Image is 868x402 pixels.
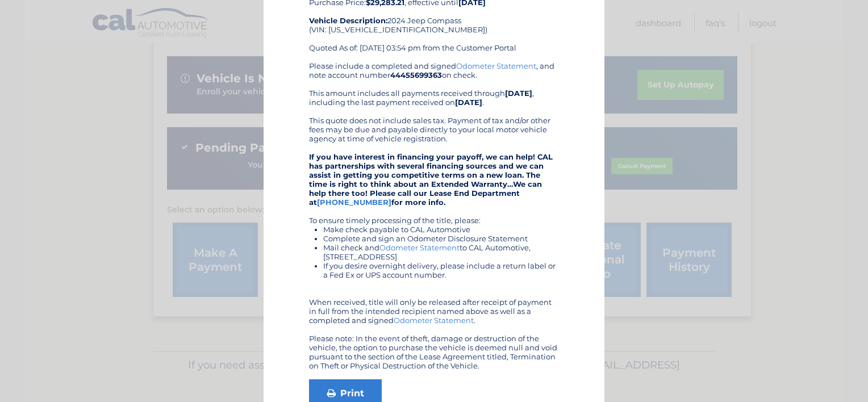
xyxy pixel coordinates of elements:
[505,89,532,98] b: [DATE]
[323,261,559,279] li: If you desire overnight delivery, please include a return label or a Fed Ex or UPS account number.
[309,61,559,370] div: Please include a completed and signed , and note account number on check. This amount includes al...
[394,316,474,325] a: Odometer Statement
[309,16,387,25] strong: Vehicle Description:
[456,61,536,70] a: Odometer Statement
[323,234,559,243] li: Complete and sign an Odometer Disclosure Statement
[379,243,460,252] a: Odometer Statement
[323,225,559,234] li: Make check payable to CAL Automotive
[309,152,553,207] strong: If you have interest in financing your payoff, we can help! CAL has partnerships with several fin...
[455,98,482,107] b: [DATE]
[323,243,559,261] li: Mail check and to CAL Automotive, [STREET_ADDRESS]
[317,198,391,207] a: [PHONE_NUMBER]
[390,70,442,79] b: 44455699363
